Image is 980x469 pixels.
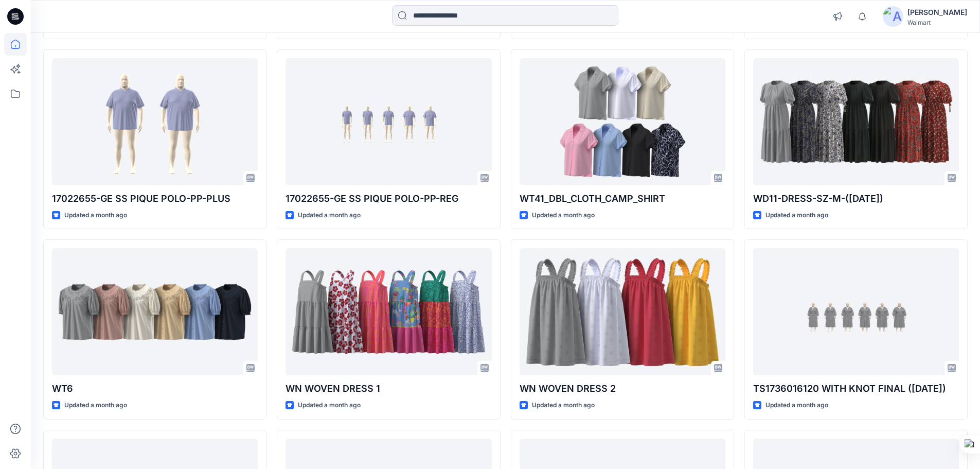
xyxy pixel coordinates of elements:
p: Updated a month ago [532,400,595,411]
p: Updated a month ago [532,210,595,221]
p: Updated a month ago [765,210,828,221]
a: WT41_DBL_CLOTH_CAMP_SHIRT [520,58,725,185]
p: 17022655-GE SS PIQUE POLO-PP-REG [286,192,491,206]
p: Updated a month ago [765,400,828,411]
a: WD11-DRESS-SZ-M-(24-07-25) [753,58,959,185]
a: 17022655-GE SS PIQUE POLO-PP-REG [286,58,491,185]
p: WN WOVEN DRESS 1 [286,381,491,396]
a: WN WOVEN DRESS 2 [520,248,725,375]
a: 17022655-GE SS PIQUE POLO-PP-PLUS [52,58,258,185]
a: WT6 [52,248,258,375]
a: WN WOVEN DRESS 1 [286,248,491,375]
p: WT6 [52,381,258,396]
p: WT41_DBL_CLOTH_CAMP_SHIRT [520,192,725,206]
p: Updated a month ago [298,210,361,221]
div: [PERSON_NAME] [907,6,967,19]
div: Walmart [907,19,967,26]
p: Updated a month ago [64,400,127,411]
p: WN WOVEN DRESS 2 [520,381,725,396]
p: TS1736016120 WITH KNOT FINAL ([DATE]) [753,381,959,396]
a: TS1736016120 WITH KNOT FINAL (26-07-25) [753,248,959,375]
p: Updated a month ago [298,400,361,411]
img: avatar [883,6,903,27]
p: 17022655-GE SS PIQUE POLO-PP-PLUS [52,192,258,206]
p: WD11-DRESS-SZ-M-([DATE]) [753,192,959,206]
p: Updated a month ago [64,210,127,221]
